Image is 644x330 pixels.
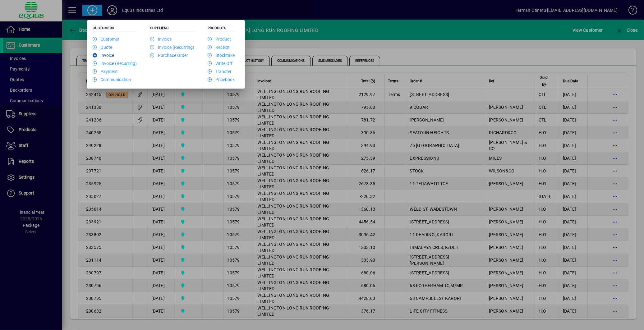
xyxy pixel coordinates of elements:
a: Invoice [150,37,172,42]
a: Pricebook [208,77,235,82]
a: Purchase Order [150,53,188,58]
a: Write Off [208,61,232,66]
h5: Products [208,26,235,32]
a: Transfer [208,69,232,74]
a: Invoice (Recurring) [150,45,194,50]
a: Communication [93,77,131,82]
a: Quote [93,45,112,50]
a: Invoice [93,53,114,58]
a: Stocktake [208,53,235,58]
a: Product [208,37,231,42]
a: Customer [93,37,119,42]
h5: Suppliers [150,26,194,32]
a: Payment [93,69,118,74]
a: Invoice (Recurring) [93,61,137,66]
a: Receipt [208,45,230,50]
h5: Customers [93,26,137,32]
